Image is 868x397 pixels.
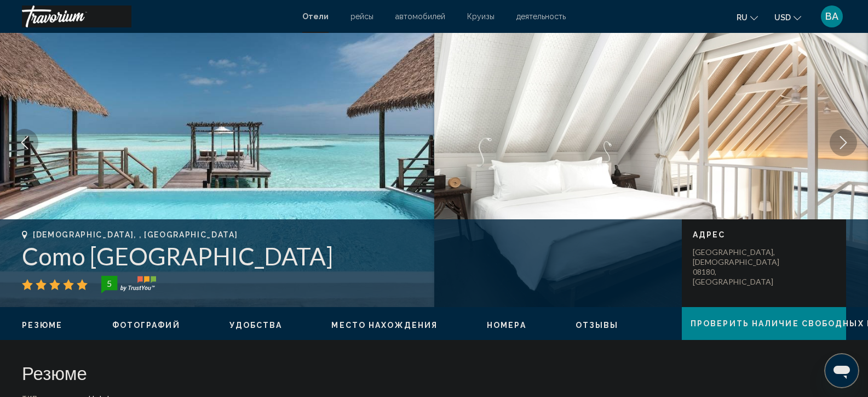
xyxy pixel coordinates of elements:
[229,320,283,330] button: Удобства
[112,321,180,330] span: Фотографий
[576,320,619,330] button: Отзывы
[350,12,373,21] a: рейсы
[33,230,238,239] span: [DEMOGRAPHIC_DATA], , [GEOGRAPHIC_DATA]
[22,321,63,330] span: Резюме
[576,321,619,330] span: Отзывы
[395,12,445,21] a: автомобилей
[774,13,791,22] span: USD
[98,277,120,290] div: 5
[737,13,748,22] span: ru
[229,321,283,330] span: Удобства
[112,320,180,330] button: Фотографий
[737,9,758,25] button: Change language
[22,242,671,270] h1: Como [GEOGRAPHIC_DATA]
[825,11,838,22] span: BA
[693,247,780,287] p: [GEOGRAPHIC_DATA], [DEMOGRAPHIC_DATA] 08180, [GEOGRAPHIC_DATA]
[516,12,566,21] a: деятельность
[331,321,438,330] span: Место нахождения
[774,9,801,25] button: Change currency
[682,307,846,340] button: Проверить наличие свободных мест
[22,5,291,27] a: Travorium
[331,320,438,330] button: Место нахождения
[818,5,846,28] button: User Menu
[693,230,835,239] p: адрес
[11,129,38,156] button: Previous image
[101,276,156,293] img: trustyou-badge-hor.svg
[830,129,857,156] button: Next image
[302,12,329,21] a: Отели
[22,320,63,330] button: Резюме
[487,320,526,330] button: Номера
[467,12,495,21] a: Круизы
[22,362,846,384] h2: Резюме
[487,321,526,330] span: Номера
[824,353,859,388] iframe: Button to launch messaging window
